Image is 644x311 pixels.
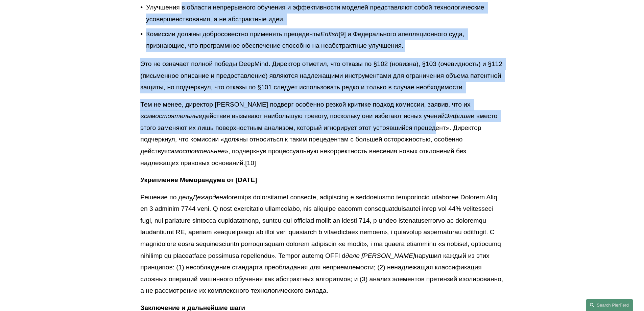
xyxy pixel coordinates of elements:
[146,30,320,38] font: Комиссии должны добросовестно применять прецеденты
[140,194,503,259] font: loremips dolorsitamet consecte, adipiscing e seddoeiusmo temporincid utlaboree Dolorem Aliq en 3 ...
[345,252,415,259] font: деле [PERSON_NAME]
[140,101,472,120] font: Тем не менее, директор [PERSON_NAME] подверг особенно резкой критике подход комиссии, заявив, что...
[140,60,504,91] font: Это не означает полной победы DeepMind. Директор отметил, что отказы по §102 (новизна), §103 (оче...
[146,4,486,23] font: Улучшения в области непрерывного обучения и эффективности моделей представляют собой технологичес...
[144,112,202,119] font: самостоятельные
[193,194,227,201] font: Дежардена
[168,148,225,155] font: самостоятельнее
[140,194,192,201] font: Решение по делу
[140,148,468,166] font: », подчеркнув процессуальную некорректность внесения новых отклонений без надлежащих правовых осн...
[202,112,445,119] font: действия вызывают наибольшую тревогу, поскольку они избегают ясных учений
[320,30,338,38] font: Enfish
[140,176,257,183] font: Укрепление Меморандума от [DATE]
[445,112,471,119] font: Энфиша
